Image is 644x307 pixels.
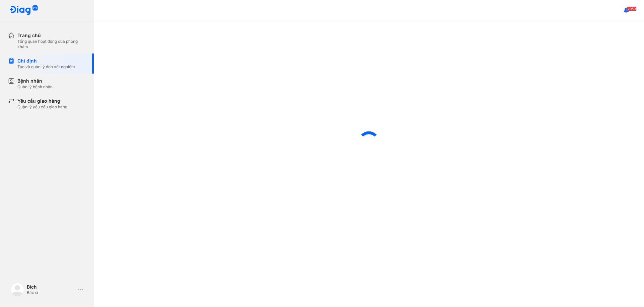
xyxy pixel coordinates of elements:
[17,58,75,64] div: Chỉ định
[9,5,38,16] img: logo
[17,98,67,104] div: Yêu cầu giao hàng
[27,284,75,290] div: Bích
[17,64,75,70] div: Tạo và quản lý đơn xét nghiệm
[27,290,75,295] div: Bác sĩ
[11,283,24,296] img: logo
[17,84,53,90] div: Quản lý bệnh nhân
[17,78,53,84] div: Bệnh nhân
[17,104,67,110] div: Quản lý yêu cầu giao hàng
[627,6,637,11] span: 2050
[17,32,86,39] div: Trang chủ
[17,39,86,49] div: Tổng quan hoạt động của phòng khám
